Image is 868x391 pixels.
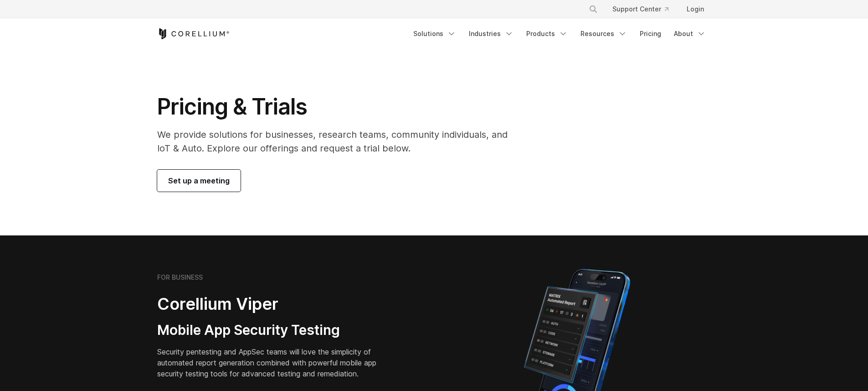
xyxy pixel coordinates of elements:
a: Support Center [605,1,676,17]
div: Navigation Menu [578,1,711,17]
div: Navigation Menu [408,26,711,42]
a: Login [679,1,711,17]
a: Set up a meeting [157,170,241,192]
a: Pricing [634,26,667,42]
a: Products [521,26,573,42]
h1: Pricing & Trials [157,93,520,120]
h3: Mobile App Security Testing [157,322,390,339]
h2: Corellium Viper [157,294,390,314]
a: About [668,26,711,42]
span: Set up a meeting [168,175,230,186]
a: Resources [575,26,632,42]
h6: FOR BUSINESS [157,273,203,282]
p: We provide solutions for businesses, research teams, community individuals, and IoT & Auto. Explo... [157,128,520,155]
p: Security pentesting and AppSec teams will love the simplicity of automated report generation comb... [157,346,390,379]
button: Search [585,1,601,17]
a: Solutions [408,26,462,42]
a: Industries [463,26,519,42]
a: Corellium Home [157,28,230,39]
